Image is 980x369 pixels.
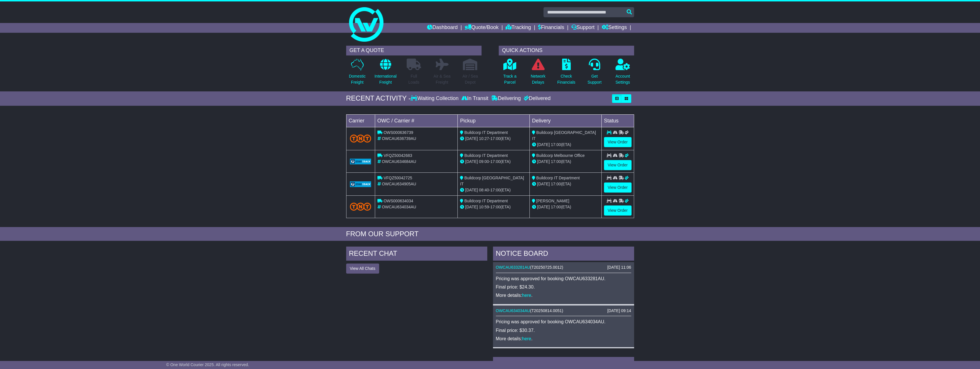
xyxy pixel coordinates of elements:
div: In Transit [460,95,490,102]
span: [DATE] [537,159,550,164]
div: [DATE] 09:14 [607,308,631,313]
span: 17:00 [490,136,500,141]
a: NetworkDelays [530,58,545,89]
span: OWS000636739 [383,130,413,135]
p: Domestic Freight [349,73,365,85]
a: GetSupport [587,58,602,89]
a: Quote/Book [465,23,498,33]
p: Network Delays [531,73,545,85]
img: GetCarrierServiceLogo [350,181,371,187]
div: QUICK ACTIONS [499,46,634,55]
p: Final price: $24.30. [496,284,631,290]
td: Status [601,114,634,127]
a: Track aParcel [503,58,517,89]
span: Buildcorp IT Department [536,176,580,180]
td: Delivery [529,114,601,127]
span: Buildcorp IT Department [464,199,508,203]
span: T20250725.0012 [531,265,562,270]
img: TNT_Domestic.png [350,134,371,142]
a: View Order [604,137,632,147]
a: OWCAU634034AU [496,308,530,313]
p: Account Settings [615,73,630,85]
span: [DATE] [465,205,478,209]
div: Delivered [522,95,551,102]
span: T20250814.0051 [531,308,562,313]
a: CheckFinancials [557,58,576,89]
a: View Order [604,205,632,216]
span: Buildcorp [GEOGRAPHIC_DATA] IT [532,130,596,141]
span: 08:40 [479,188,489,192]
div: ( ) [496,265,631,270]
span: Buildcorp IT Department [464,130,508,135]
span: 17:00 [551,142,561,147]
a: View Order [604,182,632,193]
div: FROM OUR SUPPORT [346,230,634,238]
span: VFQZ50042683 [383,153,412,158]
p: Full Loads [407,73,421,85]
a: DomesticFreight [348,58,366,89]
span: [DATE] [465,159,478,164]
div: Delivering [490,95,522,102]
div: - (ETA) [460,204,527,210]
a: here [522,293,531,298]
span: 10:27 [479,136,489,141]
span: OWS000634034 [383,199,413,203]
span: Buildcorp Melbourne Office [536,153,585,158]
a: Dashboard [427,23,458,33]
a: InternationalFreight [374,58,397,89]
a: Financials [538,23,564,33]
span: 17:00 [490,159,500,164]
div: - (ETA) [460,187,527,193]
a: Tracking [506,23,531,33]
span: 17:00 [490,188,500,192]
a: AccountSettings [615,58,630,89]
div: Waiting Collection [411,95,460,102]
span: © One World Courier 2025. All rights reserved. [166,362,249,367]
p: Air / Sea Depot [463,73,478,85]
div: ( ) [496,308,631,313]
span: Buildcorp [GEOGRAPHIC_DATA] IT [460,176,524,186]
img: TNT_Domestic.png [350,203,371,210]
span: [DATE] [537,182,550,186]
span: OWCAU634905AU [382,182,416,186]
a: here [522,336,531,341]
p: Pricing was approved for booking OWCAU634034AU. [496,319,631,324]
span: 17:00 [551,159,561,164]
p: Pricing was approved for booking OWCAU633281AU. [496,276,631,281]
div: RECENT CHAT [346,247,487,262]
span: 17:00 [490,205,500,209]
div: (ETA) [532,181,599,187]
div: NOTICE BOARD [493,247,634,262]
button: View All Chats [346,264,379,274]
span: 17:00 [551,205,561,209]
span: OWCAU634034AU [382,205,416,209]
div: - (ETA) [460,159,527,165]
div: (ETA) [532,204,599,210]
img: GetCarrierServiceLogo [350,159,371,164]
span: 10:59 [479,205,489,209]
span: [DATE] [537,205,550,209]
span: [PERSON_NAME] [536,199,569,203]
p: More details: . [496,336,631,341]
a: OWCAU633281AU [496,265,530,270]
span: 09:00 [479,159,489,164]
td: OWC / Carrier # [375,114,458,127]
p: More details: . [496,293,631,298]
p: Check Financials [557,73,575,85]
span: OWCAU636739AU [382,136,416,141]
span: VFQZ50042725 [383,176,412,180]
span: [DATE] [465,136,478,141]
p: Air & Sea Freight [434,73,451,85]
p: Get Support [587,73,601,85]
div: [DATE] 11:06 [607,265,631,270]
p: Final price: $30.37. [496,328,631,333]
p: International Freight [375,73,397,85]
div: (ETA) [532,159,599,165]
div: (ETA) [532,142,599,148]
span: 17:00 [551,182,561,186]
div: RECENT ACTIVITY - [346,94,411,103]
span: Buildcorp IT Department [464,153,508,158]
td: Pickup [458,114,530,127]
p: Track a Parcel [503,73,517,85]
span: OWCAU634684AU [382,159,416,164]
